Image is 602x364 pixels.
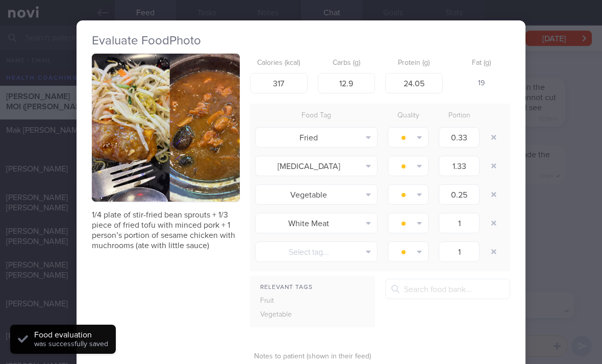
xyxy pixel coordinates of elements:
[439,241,480,262] input: 1.0
[34,330,108,340] div: Food evaluation
[250,294,315,308] div: Fruit
[322,59,371,68] label: Carbs (g)
[250,109,383,123] div: Food Tag
[389,59,439,68] label: Protein (g)
[255,156,378,176] button: [MEDICAL_DATA]
[439,156,480,176] input: 1.0
[34,341,108,348] span: was successfully saved
[250,308,315,322] div: Vegetable
[255,213,378,233] button: White Meat
[254,352,506,361] label: Notes to patient (shown in their feed)
[92,33,510,48] h2: Evaluate Food Photo
[318,73,375,93] input: 33
[250,281,375,294] div: Relevant Tags
[92,210,240,251] p: 1/4 plate of stir-fried bean sprouts + 1/3 piece of fried tofu with minced pork + 1 person’s port...
[255,184,378,205] button: Vegetable
[457,59,507,68] label: Fat (g)
[385,279,510,299] input: Search food bank...
[383,109,434,123] div: Quality
[254,59,304,68] label: Calories (kcal)
[439,127,480,148] input: 1.0
[439,213,480,233] input: 1.0
[255,127,378,148] button: Fried
[453,73,511,94] div: 19
[92,54,240,202] img: 1/4 plate of stir-fried bean sprouts + 1/3 piece of fried tofu with minced pork + 1 person’s port...
[255,241,378,262] button: Select tag...
[385,73,443,93] input: 9
[250,73,308,93] input: 250
[434,109,485,123] div: Portion
[439,184,480,205] input: 1.0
